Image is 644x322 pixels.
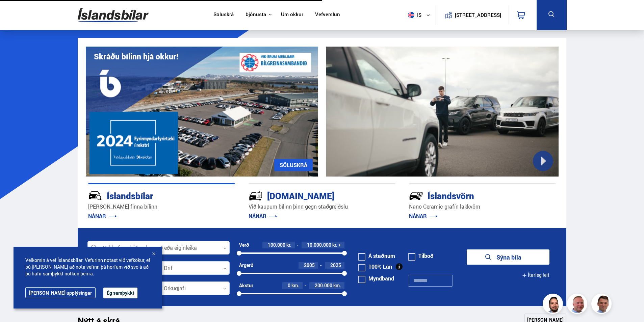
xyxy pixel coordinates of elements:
[358,264,392,269] label: 100% Lán
[332,242,337,248] span: kr.
[246,11,266,18] button: Þjónusta
[25,257,150,277] span: Velkomin á vef Íslandsbílar. Vefurinn notast við vefkökur, ef þú [PERSON_NAME] að nota vefinn þá ...
[358,276,394,281] label: Myndband
[88,189,211,201] div: Íslandsbílar
[333,283,341,288] span: km.
[78,4,149,26] img: G0Ugv5HjCgRt.svg
[592,295,613,315] img: FbJEzSuNWCJXmdc-.webp
[409,212,438,220] a: NÁNAR
[274,159,313,171] a: SÖLUSKRÁ
[568,295,588,315] img: siFngHWaQ9KaOqBr.png
[522,268,549,283] button: Ítarleg leit
[249,189,263,203] img: tr5P-W3DuiFaO7aO.svg
[358,253,395,259] label: Á staðnum
[239,263,253,268] div: Árgerð
[25,287,96,298] a: [PERSON_NAME] upplýsingar
[94,52,178,61] h1: Skráðu bílinn hjá okkur!
[88,189,102,203] img: JRvxyua_JYH6wB4c.svg
[458,12,499,18] button: [STREET_ADDRESS]
[291,283,299,288] span: km.
[408,253,434,259] label: Tilboð
[249,203,395,211] p: Við kaupum bílinn þinn gegn staðgreiðslu
[268,242,285,248] span: 100.000
[213,11,234,19] a: Söluskrá
[409,189,423,203] img: -Svtn6bYgwAsiwNX.svg
[103,288,137,298] button: Ég samþykki
[304,262,315,268] span: 2005
[86,47,318,177] img: eKx6w-_Home_640_.png
[315,11,340,19] a: Vefverslun
[249,212,277,220] a: NÁNAR
[467,249,549,265] button: Sýna bíla
[288,282,290,289] span: 0
[405,12,422,18] span: is
[249,189,371,201] div: [DOMAIN_NAME]
[281,11,303,19] a: Um okkur
[338,242,341,248] span: +
[315,282,332,289] span: 200.000
[307,242,331,248] span: 10.000.000
[405,5,436,25] button: is
[88,203,235,211] p: [PERSON_NAME] finna bílinn
[330,262,341,268] span: 2025
[544,295,564,315] img: nhp88E3Fdnt1Opn2.png
[239,283,253,288] div: Akstur
[408,12,414,18] img: svg+xml;base64,PHN2ZyB4bWxucz0iaHR0cDovL3d3dy53My5vcmcvMjAwMC9zdmciIHdpZHRoPSI1MTIiIGhlaWdodD0iNT...
[88,212,117,220] a: NÁNAR
[286,242,291,248] span: kr.
[439,5,505,25] a: [STREET_ADDRESS]
[239,242,249,248] div: Verð
[409,203,556,211] p: Nano Ceramic grafín lakkvörn
[409,189,532,201] div: Íslandsvörn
